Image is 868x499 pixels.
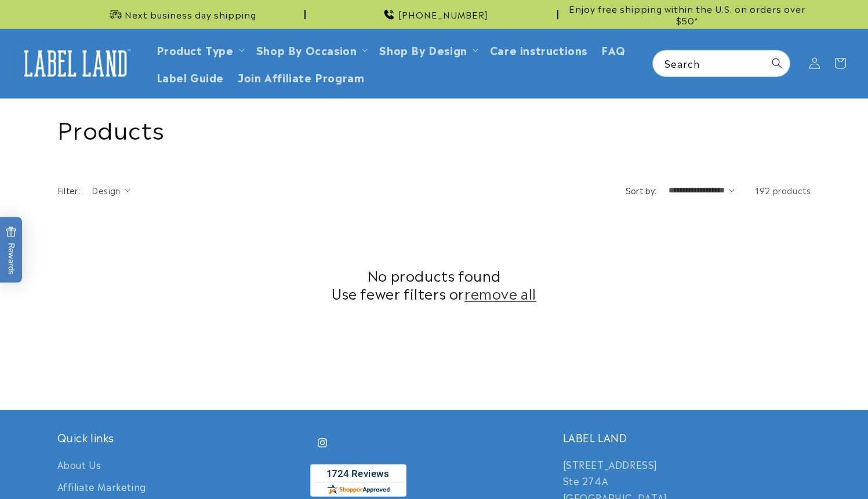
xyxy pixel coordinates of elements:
[17,45,133,81] img: Label Land
[398,9,488,20] span: [PHONE_NUMBER]
[6,226,17,274] span: Rewards
[150,36,249,63] summary: Product Type
[563,431,811,444] h2: LABEL LAND
[13,41,138,86] a: Label Land
[483,36,594,63] a: Care instructions
[125,9,256,20] span: Next business day shipping
[755,184,811,196] span: 192 products
[372,36,482,63] summary: Shop By Design
[92,184,120,196] span: Design
[594,36,633,63] a: FAQ
[626,184,657,196] label: Sort by:
[238,70,364,83] span: Join Affiliate Program
[249,36,373,63] summary: Shop By Occasion
[256,43,357,56] span: Shop By Occasion
[150,63,231,90] a: Label Guide
[231,63,371,90] a: Join Affiliate Program
[57,475,146,498] a: Affiliate Marketing
[57,184,81,196] h2: Filter:
[563,3,811,26] span: Enjoy free shipping within the U.S. on orders over $50*
[92,184,130,196] summary: Design (0 selected)
[157,70,224,83] span: Label Guide
[57,113,811,143] h1: Products
[490,43,587,56] span: Care instructions
[57,456,101,476] a: About Us
[601,43,626,56] span: FAQ
[57,431,306,444] h2: Quick links
[379,42,467,57] a: Shop By Design
[764,50,790,76] button: Search
[310,464,406,497] img: Customer Reviews
[157,42,234,57] a: Product Type
[57,266,811,302] h2: No products found Use fewer filters or
[464,284,536,302] a: remove all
